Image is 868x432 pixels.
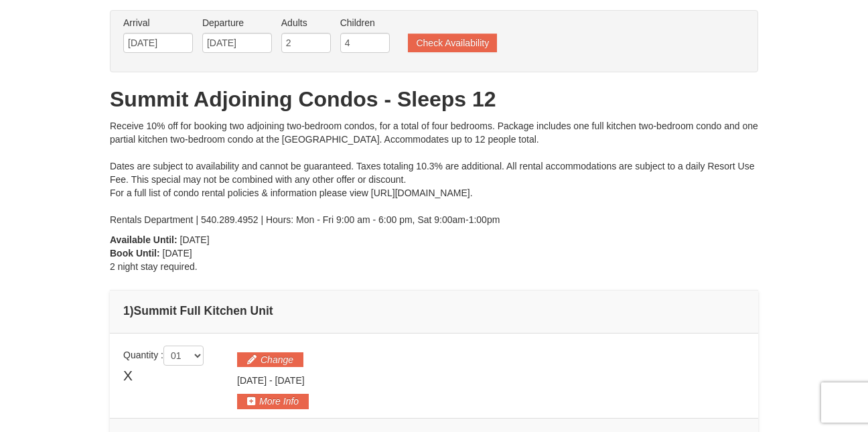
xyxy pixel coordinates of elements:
[340,16,390,29] label: Children
[281,16,331,29] label: Adults
[110,248,160,259] strong: Book Until:
[237,352,303,367] button: Change
[110,119,758,226] div: Receive 10% off for booking two adjoining two-bedroom condos, for a total of four bedrooms. Packa...
[110,234,177,245] strong: Available Until:
[130,304,134,317] span: )
[408,33,497,52] button: Check Availability
[180,234,210,245] span: [DATE]
[123,366,133,386] span: X
[110,261,198,272] span: 2 night stay required.
[123,304,745,317] h4: 1 Summit Full Kitchen Unit
[123,16,193,29] label: Arrival
[163,248,192,259] span: [DATE]
[123,350,204,360] span: Quantity :
[237,375,267,386] span: [DATE]
[269,375,273,386] span: -
[237,394,309,409] button: More Info
[275,375,305,386] span: [DATE]
[202,16,272,29] label: Departure
[110,86,758,113] h1: Summit Adjoining Condos - Sleeps 12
